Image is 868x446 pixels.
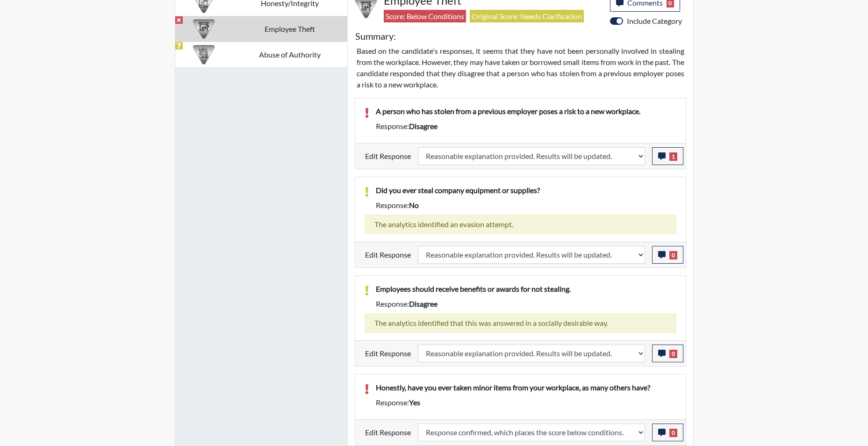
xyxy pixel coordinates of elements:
[411,345,652,362] div: Update the test taker's response, the change might impact the score
[411,147,652,165] div: Update the test taker's response, the change might impact the score
[376,185,676,196] p: Did you ever steal company equipment or supplies?
[669,152,677,161] span: 1
[376,106,676,117] p: A person who has stolen from a previous employer poses a risk to a new workplace.
[369,200,683,211] div: Response:
[411,246,652,264] div: Update the test taker's response, the change might impact the score
[411,424,652,441] div: Update the test taker's response, the change might impact the score
[376,382,676,393] p: Honestly, have you ever taken minor items from your workplace, as many others have?
[409,398,420,407] span: yes
[365,147,411,165] label: Edit Response
[669,429,677,437] span: 0
[357,45,684,90] p: Based on the candidate's responses, it seems that they have not been personally involved in steal...
[409,299,438,308] span: disagree
[369,298,683,309] div: Response:
[669,251,677,259] span: 0
[409,122,438,130] span: disagree
[652,246,683,264] button: 0
[652,345,683,362] button: 0
[193,18,215,40] img: CATEGORY%20ICON-07.58b65e52.png
[365,215,676,234] div: The analytics identified an evasion attempt.
[409,201,419,209] span: no
[355,30,396,42] h5: Summary:
[384,10,466,22] span: Score: Below Conditions
[365,345,411,362] label: Edit Response
[365,424,411,441] label: Edit Response
[365,313,676,333] div: The analytics identified that this was answered in a socially desirable way.
[652,424,683,441] button: 0
[652,147,683,165] button: 1
[365,246,411,264] label: Edit Response
[669,350,677,358] span: 0
[470,10,584,22] span: Original Score: Needs Clarification
[369,121,683,132] div: Response:
[193,44,215,65] img: CATEGORY%20ICON-01.94e51fac.png
[627,15,682,27] label: Include Category
[369,397,683,408] div: Response:
[376,283,676,295] p: Employees should receive benefits or awards for not stealing.
[232,42,347,67] td: Abuse of Authority
[232,16,347,42] td: Employee Theft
